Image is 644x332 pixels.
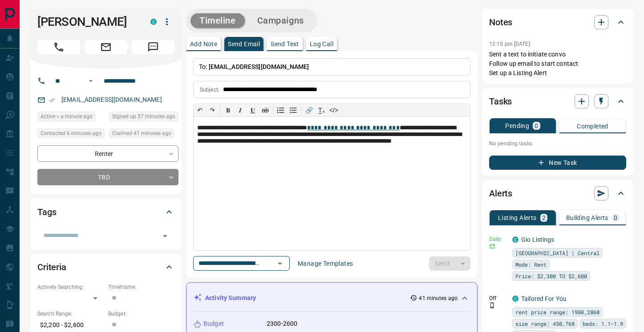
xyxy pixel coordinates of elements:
a: Tailored For You [521,295,567,302]
p: 12:15 pm [DATE] [489,41,530,47]
div: Alerts [489,183,626,204]
div: Notes [489,12,626,33]
button: 𝑰 [234,104,247,116]
h1: [PERSON_NAME] [37,15,137,29]
div: split button [429,256,470,271]
p: Budget: [108,310,174,318]
p: Send Email [228,41,260,47]
p: Add Note [190,41,217,47]
span: Message [132,40,174,54]
h2: Alerts [489,186,512,200]
button: </> [328,104,340,116]
div: Fri Aug 15 2025 [109,112,178,124]
button: Timeline [190,13,245,28]
p: Search Range: [37,310,104,318]
span: size range: 450,768 [515,319,575,328]
p: Timeframe: [108,283,174,291]
button: ab [259,104,271,116]
button: Open [85,76,96,86]
button: T̲ₓ [315,104,328,116]
span: [GEOGRAPHIC_DATA] | Central [515,248,599,257]
s: ab [262,107,269,114]
span: Email [85,40,127,54]
button: ↶ [194,104,206,116]
p: Budget [203,319,224,328]
span: Signed up 57 minutes ago [112,112,175,121]
p: Building Alerts [566,215,608,221]
span: 𝐔 [251,107,255,114]
button: 🔗 [303,104,315,116]
svg: Email [489,243,495,249]
svg: Push Notification Only [489,302,495,308]
p: No pending tasks [489,137,626,150]
h2: Notes [489,15,512,29]
p: Listing Alerts [498,215,537,221]
p: To: [193,58,470,76]
button: Open [274,257,286,270]
div: Activity Summary41 minutes ago [194,290,470,306]
div: Fri Aug 15 2025 [109,128,178,141]
p: Send Text [271,41,299,47]
p: Sent a text to initiate convo Follow up email to start contact Set up a Listing Alert [489,50,626,78]
span: beds: 1.1-1.9 [583,319,623,328]
span: [EMAIL_ADDRESS][DOMAIN_NAME] [209,63,309,70]
p: 0 [535,123,538,129]
span: Price: $2,300 TO $2,600 [515,272,587,280]
p: Off [489,294,507,302]
span: Claimed 41 minutes ago [112,129,171,138]
div: Fri Aug 15 2025 [37,128,105,141]
p: Completed [577,123,608,129]
span: Call [37,40,80,54]
h2: Criteria [37,260,66,274]
h2: Tasks [489,94,512,108]
p: Pending [505,123,529,129]
button: 𝐁 [222,104,234,116]
p: Daily [489,235,507,243]
div: Renter [37,145,178,162]
div: Criteria [37,256,174,278]
p: Activity Summary [205,293,256,303]
div: condos.ca [512,296,518,302]
span: rent price range: 1980,2860 [515,308,599,316]
p: Subject: [200,86,219,94]
div: Fri Aug 15 2025 [37,112,105,124]
button: Open [159,230,171,242]
span: Active < a minute ago [41,112,93,121]
h2: Tags [37,205,56,219]
p: 2 [542,215,546,221]
a: [EMAIL_ADDRESS][DOMAIN_NAME] [61,96,162,103]
span: Mode: Rent [515,260,547,269]
button: Numbered list [275,104,287,116]
p: Log Call [310,41,333,47]
button: ↷ [206,104,219,116]
button: Campaigns [248,13,313,28]
button: 𝐔 [247,104,259,116]
svg: Email Verified [49,97,55,103]
button: Bullet list [287,104,300,116]
p: 0 [614,215,617,221]
div: condos.ca [512,236,518,243]
div: Tasks [489,91,626,112]
a: Gio Listings [521,236,555,243]
div: Tags [37,201,174,223]
div: TBD [37,169,178,185]
div: condos.ca [150,19,157,25]
p: 41 minutes ago [419,294,458,302]
span: Contacted 6 minutes ago [41,129,101,138]
p: 2300-2600 [267,319,297,328]
p: Actively Searching: [37,283,104,291]
button: Manage Templates [292,256,358,271]
button: New Task [489,156,626,170]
